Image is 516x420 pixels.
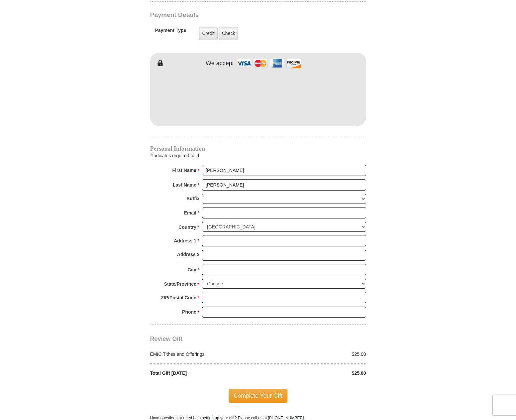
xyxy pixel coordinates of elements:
[229,389,287,403] span: Complete Your Gift
[177,250,200,259] strong: Address 2
[258,370,370,377] div: $25.00
[155,28,186,37] h5: Payment Type
[147,370,258,377] div: Total Gift [DATE]
[199,27,217,40] label: Credit
[174,236,196,245] strong: Address 1
[206,60,234,67] h4: We accept
[147,351,258,358] div: EMIC Tithes and Offerings
[150,11,320,19] h3: Payment Details
[164,279,196,289] strong: State/Province
[184,208,196,217] strong: Email
[178,222,196,232] strong: Country
[150,146,366,151] h4: Personal Information
[172,166,196,175] strong: First Name
[219,27,238,40] label: Check
[258,351,370,358] div: $25.00
[182,307,196,317] strong: Phone
[187,194,200,203] strong: Suffix
[236,56,302,70] img: credit cards accepted
[150,336,183,342] span: Review Gift
[173,180,196,190] strong: Last Name
[161,293,196,302] strong: ZIP/Postal Code
[187,265,196,274] strong: City
[150,151,366,160] div: Indicates required field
